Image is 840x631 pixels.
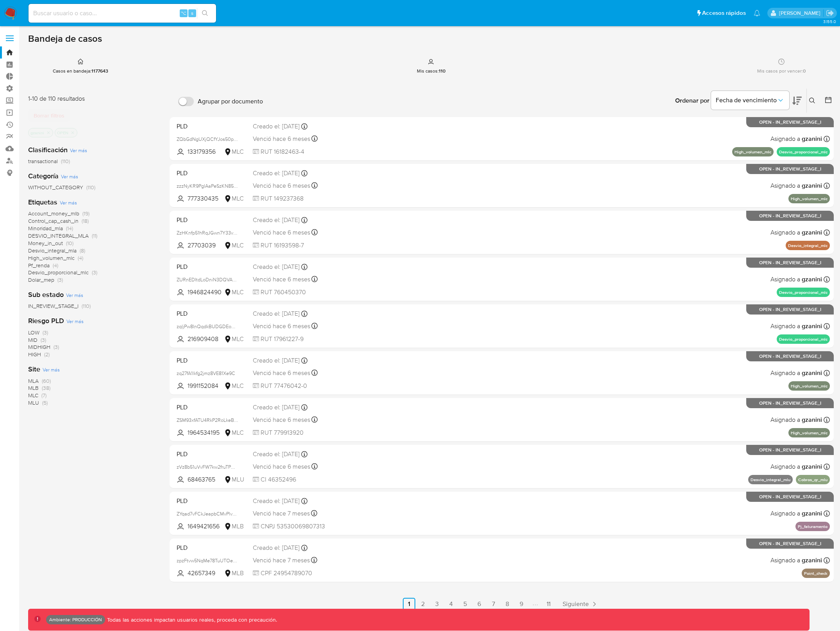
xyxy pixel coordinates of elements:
[779,9,823,17] p: gaspar.zanini@mercadolibre.com
[29,8,216,18] input: Buscar usuario o caso...
[702,9,746,17] span: Accesos rápidos
[181,9,186,17] span: ⌥
[754,10,760,16] a: Notificaciones
[197,8,213,19] button: search-icon
[49,618,102,621] p: Ambiente: PRODUCCIÓN
[826,9,834,17] a: Salir
[191,9,193,17] span: s
[105,616,277,624] p: Todas las acciones impactan usuarios reales, proceda con precaución.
